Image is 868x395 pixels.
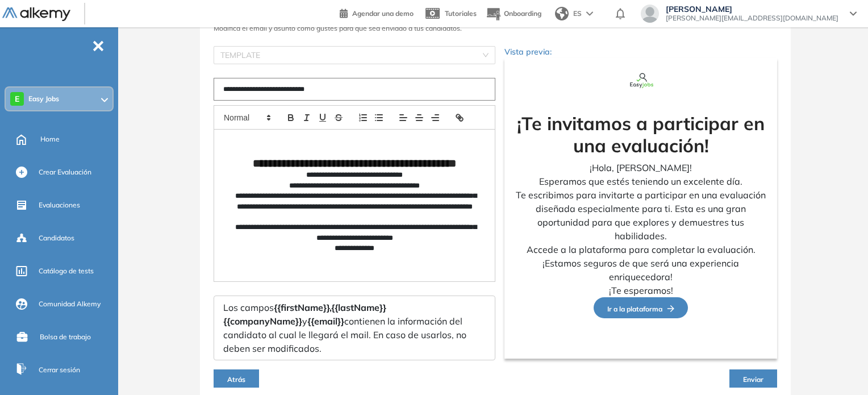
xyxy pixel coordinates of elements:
[586,11,593,16] img: arrow
[214,24,777,32] h3: Modifica el email y asunto como gustes para que sea enviado a tus candidatos.
[352,9,414,18] span: Agendar una demo
[40,134,60,144] span: Home
[307,315,344,327] span: {{email}}
[39,233,74,243] span: Candidatos
[39,200,80,210] span: Evaluaciones
[555,7,569,20] img: world
[15,94,19,103] span: E
[607,305,674,313] span: Ir a la plataforma
[486,2,541,26] button: Onboarding
[514,188,768,243] p: Te escribimos para invitarte a participar en una evaluación diseñada especialmente para ti. Esta ...
[39,365,80,375] span: Cerrar sesión
[2,7,70,22] img: Logo
[729,369,777,388] button: Enviar
[811,340,868,395] div: Widget de chat
[40,332,91,342] span: Bolsa de trabajo
[39,167,91,177] span: Crear Evaluación
[666,5,838,14] span: [PERSON_NAME]
[517,112,765,156] strong: ¡Te invitamos a participar en una evaluación!
[445,9,477,18] span: Tutoriales
[514,161,768,174] p: ¡Hola, [PERSON_NAME]!
[743,375,763,384] span: Enviar
[274,302,331,313] span: {{firstName}},
[594,297,688,318] button: Ir a la plataformaFlecha
[504,46,777,58] p: Vista previa:
[39,299,101,309] span: Comunidad Alkemy
[331,302,386,313] span: {{lastName}}
[28,94,59,103] span: Easy Jobs
[214,296,495,360] div: Los campos y contienen la información del candidato al cual le llegará el mail. En caso de usarlo...
[514,243,768,284] p: Accede a la plataforma para completar la evaluación. ¡Estamos seguros de que será una experiencia...
[573,9,582,19] span: ES
[340,6,414,19] a: Agendar una demo
[666,14,838,23] span: [PERSON_NAME][EMAIL_ADDRESS][DOMAIN_NAME]
[662,305,674,312] img: Flecha
[214,369,259,388] button: Atrás
[39,266,94,276] span: Catálogo de tests
[514,174,768,188] p: Esperamos que estés teniendo un excelente día.
[227,375,245,384] span: Atrás
[514,284,768,297] p: ¡Te esperamos!
[223,315,302,327] span: {{companyName}}
[612,67,669,99] img: Logo de la compañía
[504,9,541,18] span: Onboarding
[811,340,868,395] iframe: Chat Widget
